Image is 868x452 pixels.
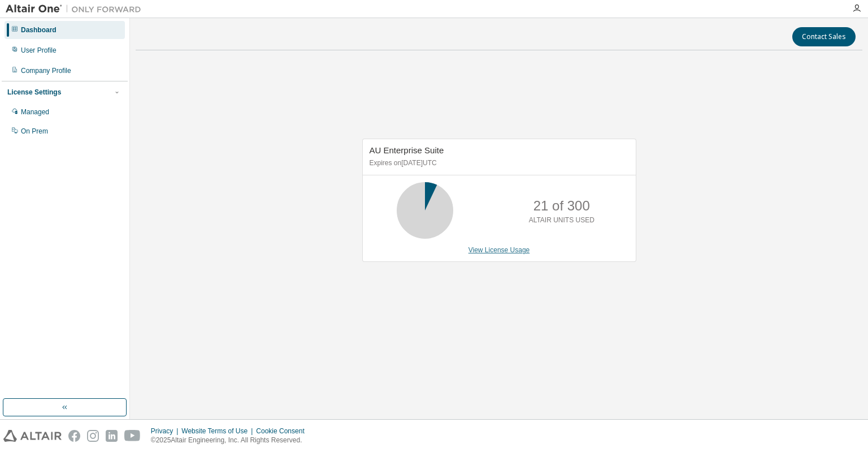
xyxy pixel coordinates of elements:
span: AU Enterprise Suite [370,145,444,155]
img: facebook.svg [68,430,80,442]
img: youtube.svg [124,430,141,442]
a: View License Usage [468,246,530,254]
div: Dashboard [21,25,57,35]
img: altair_logo.svg [3,430,62,442]
button: Contact Sales [792,27,856,46]
p: Expires on [DATE] UTC [370,158,626,168]
div: Cookie Consent [256,427,311,436]
div: License Settings [7,88,61,97]
p: © 2025 Altair Engineering, Inc. All Rights Reserved. [151,436,311,445]
img: instagram.svg [87,430,99,442]
div: Privacy [151,427,181,436]
div: On Prem [21,127,48,136]
div: Website Terms of Use [181,427,256,436]
div: User Profile [21,46,57,55]
img: linkedin.svg [106,430,118,442]
div: Managed [21,107,49,117]
p: 21 of 300 [533,196,590,216]
img: Altair One [6,3,147,15]
div: Company Profile [21,66,71,75]
p: ALTAIR UNITS USED [529,216,594,225]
